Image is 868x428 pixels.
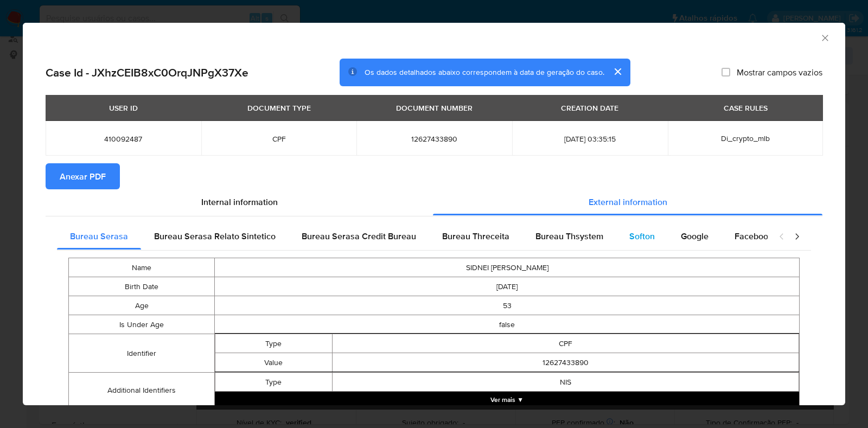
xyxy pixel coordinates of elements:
[604,59,630,85] button: cerrar
[525,134,655,144] span: [DATE] 03:35:15
[201,196,278,208] span: Internal information
[332,334,799,353] td: CPF
[69,258,215,277] td: Name
[59,134,188,144] span: 410092487
[60,164,106,188] span: Anexar PDF
[589,196,667,208] span: External information
[365,67,604,78] span: Os dados detalhados abaixo correspondem à data de geração do caso.
[332,373,799,392] td: NIS
[535,230,603,242] span: Bureau Thsystem
[302,230,416,242] span: Bureau Serasa Credit Bureau
[241,99,317,117] div: DOCUMENT TYPE
[214,134,344,144] span: CPF
[717,99,774,117] div: CASE RULES
[215,296,800,315] td: 53
[23,23,845,405] div: closure-recommendation-modal
[46,65,248,79] h2: Case Id - JXhzCEIB8xC0OrqJNPgX37Xe
[69,296,215,315] td: Age
[154,230,276,242] span: Bureau Serasa Relato Sintetico
[215,392,799,408] button: Expand array
[57,223,768,250] div: Detailed external info
[69,277,215,296] td: Birth Date
[69,373,215,408] td: Additional Identifiers
[332,353,799,372] td: 12627433890
[721,133,770,144] span: Di_crypto_mlb
[103,99,144,117] div: USER ID
[820,33,829,42] button: Fechar a janela
[390,99,479,117] div: DOCUMENT NUMBER
[46,163,120,189] button: Anexar PDF
[215,353,332,372] td: Value
[735,230,773,242] span: Facebook
[46,189,822,215] div: Detailed info
[69,334,215,373] td: Identifier
[681,230,709,242] span: Google
[442,230,509,242] span: Bureau Threceita
[215,258,800,277] td: SIDNEI [PERSON_NAME]
[215,334,332,353] td: Type
[737,67,822,78] span: Mostrar campos vazios
[554,99,625,117] div: CREATION DATE
[722,68,730,76] input: Mostrar campos vazios
[70,230,128,242] span: Bureau Serasa
[215,373,332,392] td: Type
[369,134,499,144] span: 12627433890
[629,230,655,242] span: Softon
[69,315,215,334] td: Is Under Age
[215,315,800,334] td: false
[215,277,800,296] td: [DATE]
